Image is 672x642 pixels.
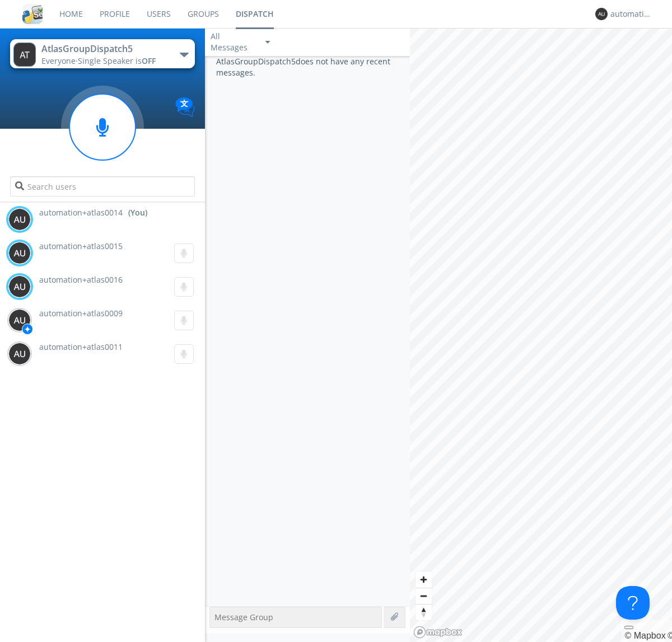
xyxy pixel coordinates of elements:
div: Everyone · [41,55,167,67]
img: 373638.png [13,43,36,67]
a: Mapbox [624,631,665,640]
img: 373638.png [8,208,31,231]
img: 373638.png [8,309,31,331]
span: Single Speaker is [78,55,156,66]
img: caret-down-sm.svg [265,41,270,44]
button: AtlasGroupDispatch5Everyone·Single Speaker isOFF [10,39,194,68]
img: 373638.png [8,275,31,298]
div: AtlasGroupDispatch5 does not have any recent messages. [205,56,410,606]
img: cddb5a64eb264b2086981ab96f4c1ba7 [22,4,43,24]
span: OFF [142,55,156,66]
button: Zoom in [416,571,432,588]
img: 373638.png [595,8,608,20]
div: automation+atlas0014 [610,8,652,20]
img: 373638.png [8,242,31,264]
div: AtlasGroupDispatch5 [41,43,167,55]
div: (You) [128,207,147,218]
button: Zoom out [416,588,432,604]
span: automation+atlas0011 [39,341,123,352]
img: Translation enabled [175,97,195,117]
a: Mapbox logo [413,626,463,639]
iframe: Toggle Customer Support [616,586,650,620]
img: 373638.png [8,343,31,365]
button: Reset bearing to north [416,604,432,620]
span: automation+atlas0014 [39,207,123,218]
span: automation+atlas0009 [39,308,123,318]
span: automation+atlas0016 [39,274,123,285]
input: Search users [10,176,194,196]
div: All Messages [211,31,255,53]
span: automation+atlas0015 [39,241,123,251]
button: Toggle attribution [624,626,633,629]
